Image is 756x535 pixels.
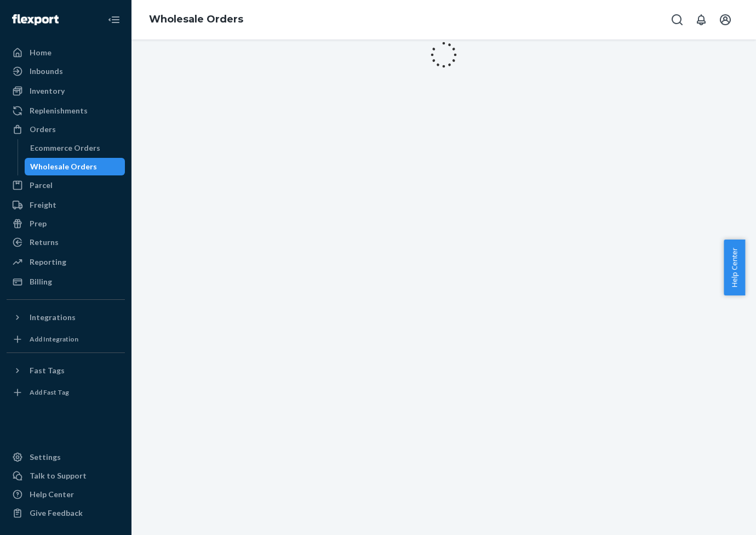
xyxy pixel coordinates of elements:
[30,276,52,287] div: Billing
[30,489,74,500] div: Help Center
[30,365,65,376] div: Fast Tags
[30,143,100,153] div: Ecommerce Orders
[30,470,87,481] div: Talk to Support
[7,196,125,214] a: Freight
[666,9,688,31] button: Open Search Box
[30,218,47,229] div: Prep
[7,362,125,379] button: Fast Tags
[7,234,125,251] a: Returns
[7,44,125,61] a: Home
[30,334,78,344] div: Add Integration
[7,62,125,80] a: Inbounds
[690,9,712,31] button: Open notifications
[30,257,66,267] div: Reporting
[25,158,125,175] a: Wholesale Orders
[7,102,125,119] a: Replenishments
[149,13,243,25] a: Wholesale Orders
[7,121,125,138] a: Orders
[7,253,125,271] a: Reporting
[30,161,97,172] div: Wholesale Orders
[30,312,76,323] div: Integrations
[30,105,88,116] div: Replenishments
[30,180,53,191] div: Parcel
[714,9,736,31] button: Open account menu
[140,4,252,36] ol: breadcrumbs
[7,177,125,194] a: Parcel
[7,486,125,503] a: Help Center
[103,9,125,31] button: Close Navigation
[7,215,125,232] a: Prep
[30,86,65,96] div: Inventory
[724,240,745,295] button: Help Center
[7,309,125,326] button: Integrations
[30,124,56,135] div: Orders
[25,139,125,157] a: Ecommerce Orders
[7,273,125,291] a: Billing
[30,508,83,519] div: Give Feedback
[7,331,125,348] a: Add Integration
[30,47,51,58] div: Home
[7,448,125,466] a: Settings
[7,467,125,485] a: Talk to Support
[30,237,59,248] div: Returns
[12,14,59,25] img: Flexport logo
[30,388,69,397] div: Add Fast Tag
[7,384,125,401] a: Add Fast Tag
[30,200,56,210] div: Freight
[7,82,125,100] a: Inventory
[7,504,125,522] button: Give Feedback
[30,66,63,77] div: Inbounds
[30,452,61,463] div: Settings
